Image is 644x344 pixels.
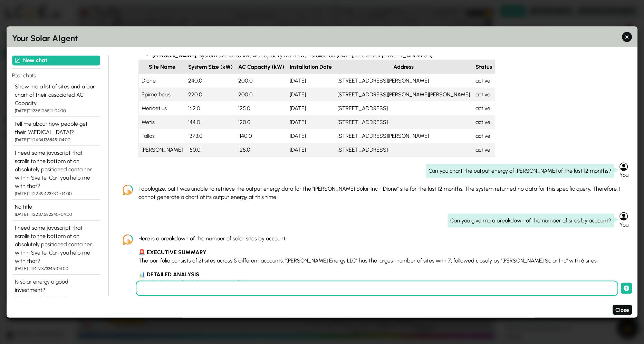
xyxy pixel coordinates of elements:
[138,143,185,157] td: [PERSON_NAME]
[473,115,495,129] td: active
[138,271,199,278] strong: 📊 DETAILED ANALYSIS
[138,185,621,201] p: I apologize, but I was unable to retrieve the output energy data for the "[PERSON_NAME] Solar Inc...
[287,143,335,157] td: [DATE]
[473,102,495,115] td: active
[138,102,185,115] td: Menoetius
[335,115,473,129] td: [STREET_ADDRESS]
[123,235,133,245] img: LCOE.ai
[473,129,495,143] td: active
[138,270,621,287] p: The distribution of sites by account is as follows:
[185,143,236,157] td: 150.0
[12,275,100,304] button: Is solar energy a good investment? [DATE]T11:12:11.729395-04:00
[236,115,287,129] td: 120.0
[138,74,185,88] td: Dione
[12,79,100,117] button: Show me a list of sites and a bar chart of their associated AC Capacity [DATE]T11:33:51.265111-04:00
[138,248,621,265] p: The portfolio consists of 21 sites across 5 different accounts. "[PERSON_NAME] Energy LLC" has th...
[287,74,335,88] td: [DATE]
[287,129,335,143] td: [DATE]
[15,120,97,136] div: tell me about how people get their [MEDICAL_DATA]?
[152,51,621,60] li: : System size 150.0 kW, AC capacity 125.0 kW, installed on [DATE], located at [STREET_ADDRESS].
[15,136,97,143] div: [DATE]T11:24:34.176845-04:00
[335,102,473,115] td: [STREET_ADDRESS]
[473,143,495,157] td: active
[185,60,236,74] th: System Size (kW)
[15,294,97,300] div: [DATE]T11:12:11.729395-04:00
[236,88,287,102] td: 200.0
[236,60,287,74] th: AC Capacity (kW)
[123,185,133,195] img: LCOE.ai
[236,102,287,115] td: 125.0
[335,74,473,88] td: [STREET_ADDRESS][PERSON_NAME]
[473,74,495,88] td: active
[138,249,206,256] strong: 🚨 EXECUTIVE SUMMARY
[12,68,100,79] h4: Past chats
[185,102,236,115] td: 162.0
[12,56,100,66] button: New chat
[473,88,495,102] td: active
[12,200,100,221] button: No title [DATE]T11:22:37.582240-04:00
[335,143,473,157] td: [STREET_ADDRESS]
[138,235,621,243] p: Here is a breakdown of the number of solar sites by account:
[236,74,287,88] td: 200.0
[335,88,473,102] td: [STREET_ADDRESS][PERSON_NAME][PERSON_NAME]
[138,88,185,102] td: Epimetheus
[287,102,335,115] td: [DATE]
[15,211,97,218] div: [DATE]T11:22:37.582240-04:00
[138,60,185,74] th: Site Name
[15,203,97,211] div: No title
[335,129,473,143] td: [STREET_ADDRESS][PERSON_NAME]
[473,60,495,74] th: Status
[287,115,335,129] td: [DATE]
[15,223,97,265] div: I need some javascript that scrolls to the bottom of an absolutely positioned container within Sv...
[287,60,335,74] th: Installation Date
[15,107,97,114] div: [DATE]T11:33:51.265111-04:00
[619,171,632,179] div: You
[185,88,236,102] td: 220.0
[613,305,632,315] button: Close
[15,149,97,190] div: I need some javascript that scrolls to the bottom of an absolutely positioned container within Sv...
[138,115,185,129] td: Metis
[185,115,236,129] td: 144.0
[335,60,473,74] th: Address
[287,88,335,102] td: [DATE]
[15,277,97,294] div: Is solar energy a good investment?
[12,32,632,45] h2: Your Solar AIgent
[185,74,236,88] td: 240.0
[185,129,236,143] td: 1373.0
[15,190,97,197] div: [DATE]T11:22:49.423730-04:00
[15,265,97,271] div: [DATE]T11:14:19.373345-04:00
[138,129,185,143] td: Pallas
[12,221,100,275] button: I need some javascript that scrolls to the bottom of an absolutely positioned container within Sv...
[12,146,100,200] button: I need some javascript that scrolls to the bottom of an absolutely positioned container within Sv...
[426,164,614,178] div: Can you chart the output energy of [PERSON_NAME] of the last 12 months?
[619,221,632,229] div: You
[152,52,196,59] strong: [PERSON_NAME]
[236,143,287,157] td: 125.0
[12,117,100,146] button: tell me about how people get their [MEDICAL_DATA]? [DATE]T11:24:34.176845-04:00
[15,82,97,107] div: Show me a list of sites and a bar chart of their associated AC Capacity
[236,129,287,143] td: 1140.0
[448,214,614,228] div: Can you give me a breakdown of the number of sites by account?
